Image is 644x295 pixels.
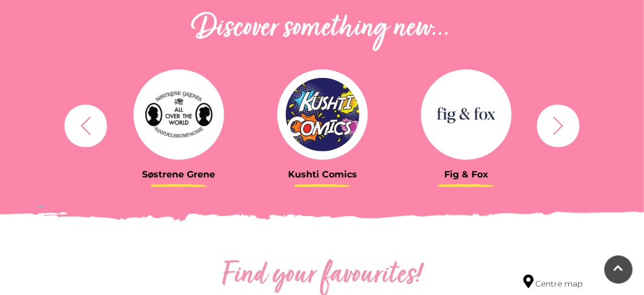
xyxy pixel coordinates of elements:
h3: Fig & Fox [403,169,530,180]
h2: Find your favourites! [149,258,495,294]
h3: Kushti Comics [259,169,386,180]
a: Fig & Fox [403,70,530,180]
a: Kushti Comics [259,70,386,180]
h2: Discover something new... [59,11,585,47]
a: Centre map [523,275,583,290]
a: Søstrene Grene [115,70,242,180]
h3: Søstrene Grene [115,169,242,180]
